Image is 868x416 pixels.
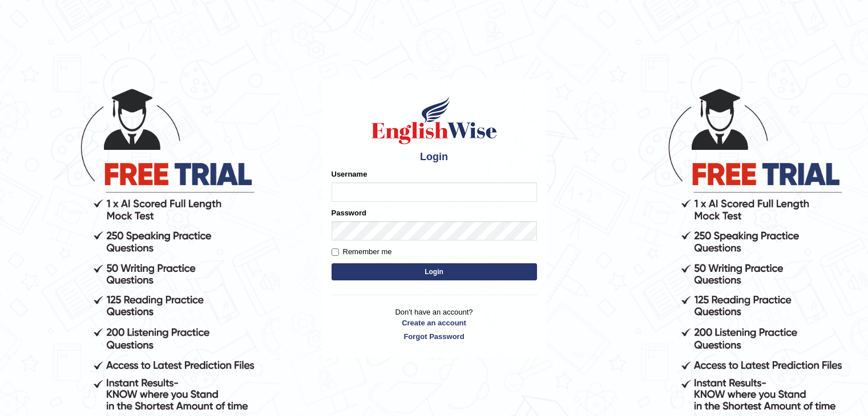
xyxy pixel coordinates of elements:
[332,169,368,180] label: Username
[369,95,499,146] img: Logo of English Wise sign in for intelligent practice with AI
[332,317,537,328] a: Create an account
[332,331,537,342] a: Forgot Password
[332,152,537,163] h4: Login
[332,307,537,342] p: Don't have an account?
[332,263,537,280] button: Login
[332,246,392,258] label: Remember me
[332,248,339,256] input: Remember me
[332,207,366,218] label: Password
